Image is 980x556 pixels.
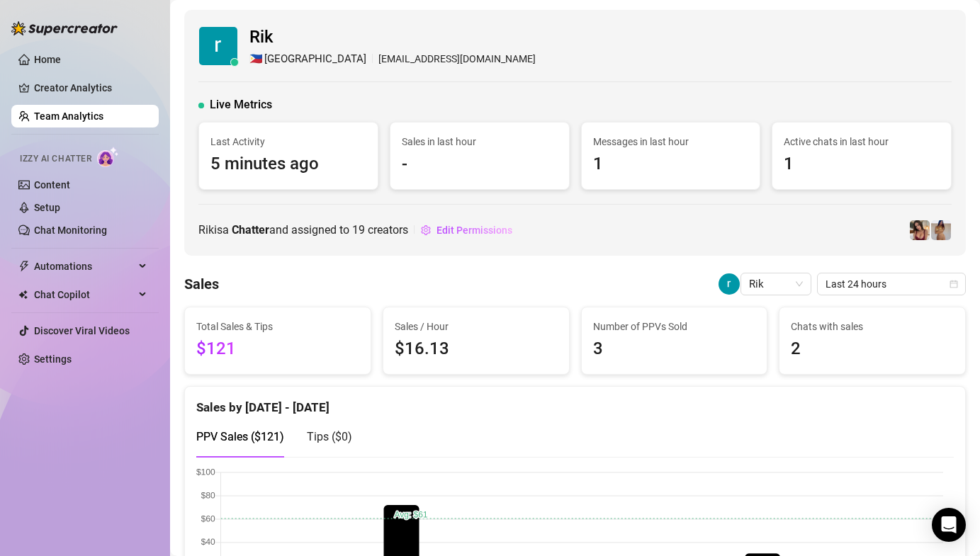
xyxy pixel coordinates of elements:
span: Live Metrics [210,96,272,113]
div: [EMAIL_ADDRESS][DOMAIN_NAME] [249,51,536,68]
span: Automations [34,255,135,278]
a: Discover Viral Videos [34,325,130,336]
span: $121 [196,336,359,363]
span: Tips ( $0 ) [307,430,352,443]
img: Georgia (VIP) [931,220,951,240]
span: 1 [784,151,940,178]
img: Chat Copilot [18,290,28,300]
span: Izzy AI Chatter [20,152,91,166]
span: Chat Copilot [34,283,135,306]
span: 19 [352,223,365,237]
span: calendar [950,280,958,288]
span: Rik [749,273,803,295]
h4: Sales [184,274,219,294]
span: Sales / Hour [395,319,558,334]
span: Rik is a and assigned to creators [198,221,408,239]
span: Chats with sales [791,319,954,334]
img: Rik [719,273,740,295]
a: Setup [34,202,60,213]
img: Rik [199,27,237,65]
span: Last 24 hours [826,273,957,295]
span: Sales in last hour [402,134,558,149]
span: Messages in last hour [593,134,749,149]
span: 5 minutes ago [210,151,366,178]
span: Number of PPVs Sold [593,319,756,334]
span: setting [421,225,431,235]
div: Sales by [DATE] - [DATE] [196,387,954,417]
span: Edit Permissions [437,225,512,236]
a: Content [34,179,70,191]
button: Edit Permissions [420,219,513,242]
span: 3 [593,336,756,363]
span: 🇵🇭 [249,51,263,68]
span: - [402,151,558,178]
span: thunderbolt [18,261,30,272]
a: Home [34,54,61,65]
a: Chat Monitoring [34,225,107,236]
b: Chatter [232,223,269,237]
a: Creator Analytics [34,76,147,99]
a: Settings [34,353,72,365]
div: Open Intercom Messenger [932,508,966,542]
span: Active chats in last hour [784,134,940,149]
img: AI Chatter [97,147,119,167]
span: Last Activity [210,134,366,149]
a: Team Analytics [34,110,103,122]
span: Total Sales & Tips [196,319,359,334]
span: 1 [593,151,749,178]
span: 2 [791,336,954,363]
span: PPV Sales ( $121 ) [196,430,284,443]
img: Georgia (Free) [910,220,930,240]
span: Rik [249,24,536,51]
img: logo-BBDzfeDw.svg [11,21,118,35]
span: $16.13 [395,336,558,363]
span: [GEOGRAPHIC_DATA] [264,51,366,68]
